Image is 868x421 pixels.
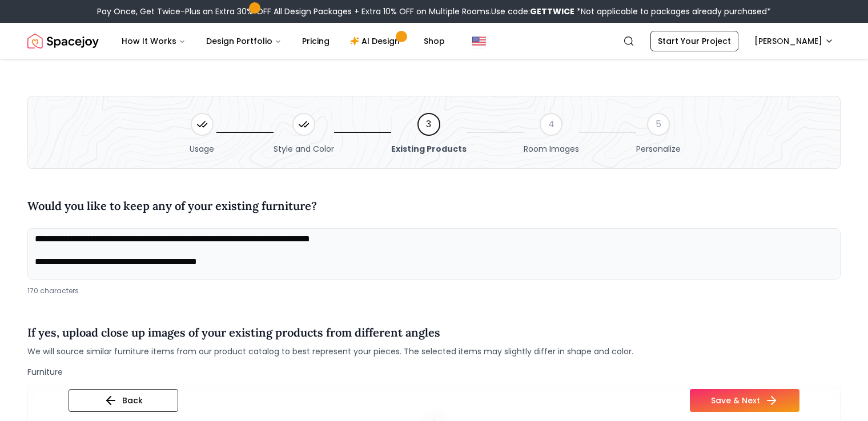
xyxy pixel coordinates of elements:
[27,30,99,52] img: Spacejoy Logo
[69,389,178,412] button: Back
[748,31,841,51] button: [PERSON_NAME]
[636,143,681,155] span: Personalize
[27,324,633,341] h4: If yes, upload close up images of your existing products from different angles
[293,30,339,52] a: Pricing
[27,286,841,295] div: 170 characters
[27,346,633,357] span: We will source similar furniture items from our product catalog to best represent your pieces. Th...
[190,143,214,155] span: Usage
[274,143,334,155] span: Style and Color
[530,6,574,17] b: GETTWICE
[415,30,454,52] a: Shop
[647,113,670,136] div: 5
[491,6,574,17] span: Use code:
[27,30,99,52] a: Spacejoy
[574,6,771,17] span: *Not applicable to packages already purchased*
[524,143,579,155] span: Room Images
[112,30,195,52] button: How It Works
[112,30,454,52] nav: Main
[27,366,841,378] p: Furniture
[97,6,771,17] div: Pay Once, Get Twice-Plus an Extra 30% OFF All Design Packages + Extra 10% OFF on Multiple Rooms.
[197,30,291,52] button: Design Portfolio
[417,113,440,136] div: 3
[690,389,799,412] button: Save & Next
[27,23,841,59] nav: Global
[540,113,562,136] div: 4
[341,30,412,52] a: AI Design
[391,143,467,155] span: Existing Products
[472,34,486,48] img: United States
[650,31,738,51] a: Start Your Project
[27,197,317,214] h4: Would you like to keep any of your existing furniture?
